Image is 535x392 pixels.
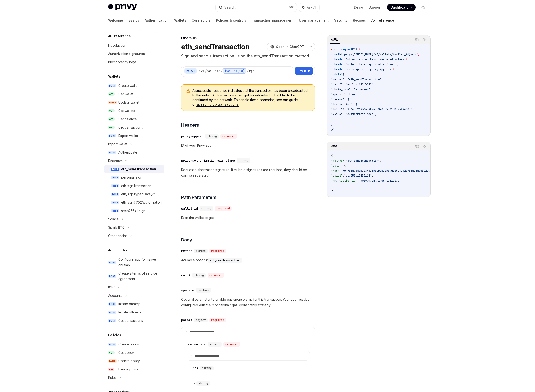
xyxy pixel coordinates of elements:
a: Policies & controls [216,15,246,26]
a: Basics [129,15,139,26]
a: POSTeth_signTransaction [104,182,164,190]
div: required [209,318,226,322]
a: Dashboard [387,4,416,11]
div: Search... [224,5,237,10]
a: GETGet balance [104,115,164,123]
span: \ [359,47,360,51]
span: string [207,134,217,138]
div: Get transactions [118,318,143,323]
span: : [343,174,344,177]
span: '{ [341,73,344,76]
div: 200 [330,143,338,149]
div: eth_sign7702Authorization [121,200,162,205]
div: Update policy [118,358,140,364]
span: "method" [331,159,344,163]
span: POST [111,184,119,188]
span: "caip2" [331,174,343,177]
a: Recipes [353,15,366,26]
a: POSTExport wallet [104,132,164,140]
div: required [220,134,237,139]
span: string [239,159,248,162]
button: Copy the contents from the code block [414,37,420,43]
a: POSTCreate a terms of service agreement [104,269,164,283]
span: string [201,207,211,210]
div: required [215,206,232,211]
span: POST [108,319,116,322]
div: Create wallet [118,83,138,89]
a: PATCHUpdate policy [104,357,164,365]
a: POSTCreate policy [104,340,164,348]
span: } [331,117,333,121]
div: eth_sendTransaction [121,166,156,172]
span: POST [108,311,116,314]
span: GET [108,351,115,354]
button: Copy the contents from the code block [414,143,420,149]
span: POST [108,261,116,264]
span: ID of your Privy app. [181,143,315,148]
div: required [208,273,224,278]
span: Request authorization signature. If multiple signatures are required, they should be comma separa... [181,167,315,178]
span: POST [108,84,116,88]
span: POST [111,176,119,179]
span: https://[DOMAIN_NAME]/v1/wallets/{wallet_id}/rpc [339,53,417,56]
span: --header [331,67,344,71]
div: wallets [207,69,220,73]
div: KYC [108,285,115,290]
div: Get wallets [118,108,135,114]
span: "chain_type": "ethereum", [331,88,372,91]
span: --url [331,53,339,56]
span: "params": { [331,98,349,101]
span: "transaction_id" [331,179,357,183]
span: GET [108,126,115,129]
span: POST [111,209,119,213]
a: Authorization signatures [104,50,164,58]
h5: Account funding [108,247,135,253]
div: Initiate offramp [118,310,141,315]
span: "sponsor": true, [331,92,357,96]
span: "transaction": { [331,103,357,106]
a: POSTeth_signTypedData_v4 [104,190,164,198]
div: Delete policy [118,367,139,372]
div: Create policy [118,341,139,347]
span: object [210,342,220,346]
a: POSTConfigure app for native onramp [104,255,164,269]
span: "eth_sendTransaction" [346,159,380,163]
span: }' [331,128,334,131]
span: string [198,381,208,385]
div: Get policy [118,350,134,355]
span: : [344,159,346,163]
div: privy-app-id [181,134,203,139]
div: Accounts [108,293,122,298]
a: GETGet wallets [104,107,164,115]
button: Ask AI [299,3,319,12]
div: transaction [186,342,206,347]
a: Support [369,5,381,10]
span: } [331,184,333,188]
div: {wallet_id} [223,68,246,74]
div: Export wallet [118,133,138,139]
span: \ [393,67,394,71]
div: Authorization signatures [108,51,145,57]
span: Open in ChatGPT [276,44,304,49]
span: boolean [198,288,209,292]
a: Introduction [104,41,164,50]
span: ⌘ K [289,6,294,9]
h5: Wallets [108,74,120,79]
span: , [380,159,381,163]
span: : [341,169,343,173]
a: Idempotency keys [104,58,164,66]
span: \ [417,53,419,56]
span: "value": "0x2386F26FC10000", [331,113,377,116]
span: { [331,154,333,158]
a: Demo [354,5,363,10]
span: : [357,179,359,183]
div: Create a terms of service agreement [118,271,161,282]
span: , [372,174,373,177]
span: string [202,366,212,370]
span: : { [341,164,346,168]
div: params [181,318,192,322]
span: curl [331,47,338,51]
span: string [194,273,204,277]
div: Get wallet [118,91,133,97]
span: POST [108,151,116,154]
